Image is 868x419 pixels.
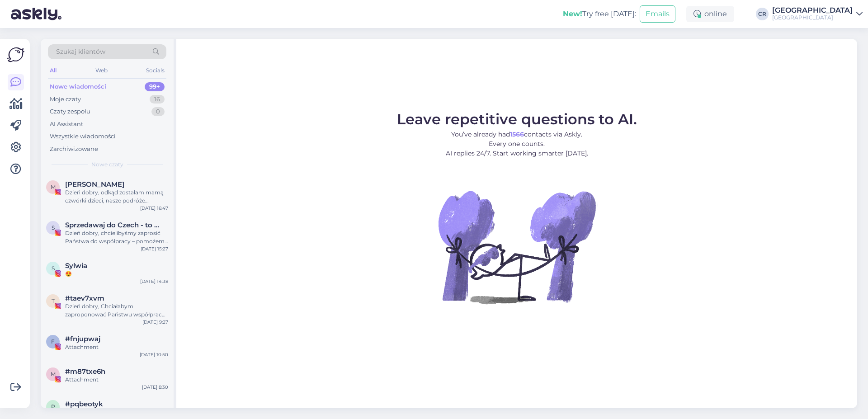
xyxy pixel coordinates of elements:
[50,95,81,104] div: Moje czaty
[397,110,637,128] span: Leave repetitive questions to AI.
[50,132,116,141] div: Wszystkie wiadomości
[65,343,168,351] div: Attachment
[65,367,105,376] span: #m87txe6h
[141,245,168,252] div: [DATE] 15:27
[50,145,98,154] div: Zarchiwizowane
[151,107,165,116] div: 0
[65,270,168,278] div: 😍
[50,107,90,116] div: Czaty zespołu
[7,46,24,63] img: Askly Logo
[51,371,56,377] span: m
[50,82,106,91] div: Nowe wiadomości
[142,384,168,391] div: [DATE] 8:30
[51,403,55,410] span: p
[686,6,734,22] div: online
[640,5,675,23] button: Emails
[65,221,159,229] span: Sprzedawaj do Czech - to proste!
[65,294,104,302] span: #taev7xvm
[142,319,168,325] div: [DATE] 9:27
[48,65,58,76] div: All
[150,95,165,104] div: 16
[140,205,168,212] div: [DATE] 16:47
[56,47,105,56] span: Szukaj klientów
[51,338,55,345] span: f
[756,8,769,20] div: CR
[772,7,853,14] div: [GEOGRAPHIC_DATA]
[65,376,168,384] div: Attachment
[65,229,168,245] div: Dzień dobry, chcielibyśmy zaprosić Państwa do współpracy – pomożemy dotrzeć do czeskich i [DEMOGR...
[772,14,853,21] div: [GEOGRAPHIC_DATA]
[52,297,55,304] span: t
[65,302,168,319] div: Dzień dobry, Chciałabym zaproponować Państwu współpracę. Jestem blogerką z [GEOGRAPHIC_DATA] rozp...
[65,180,124,188] span: Monika Kowalewska
[435,165,598,328] img: No Chat active
[94,65,109,76] div: Web
[397,130,637,158] p: You’ve already had contacts via Askly. Every one counts. AI replies 24/7. Start working smarter [...
[51,184,56,190] span: M
[65,262,87,270] span: Sylwia
[65,400,103,408] span: #pqbeotyk
[510,130,524,138] b: 1566
[140,351,168,358] div: [DATE] 10:50
[140,278,168,285] div: [DATE] 14:38
[65,188,168,205] div: Dzień dobry, odkąd zostałam mamą czwórki dzieci, nasze podróże wyglądają zupełnie inaczej. Zaczęł...
[91,160,123,169] span: Nowe czaty
[563,9,636,19] div: Try free [DATE]:
[772,7,863,21] a: [GEOGRAPHIC_DATA][GEOGRAPHIC_DATA]
[50,120,83,129] div: AI Assistant
[65,335,100,343] span: #fnjupwaj
[52,224,55,231] span: S
[563,9,582,18] b: New!
[145,82,165,91] div: 99+
[52,265,55,272] span: S
[144,65,166,76] div: Socials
